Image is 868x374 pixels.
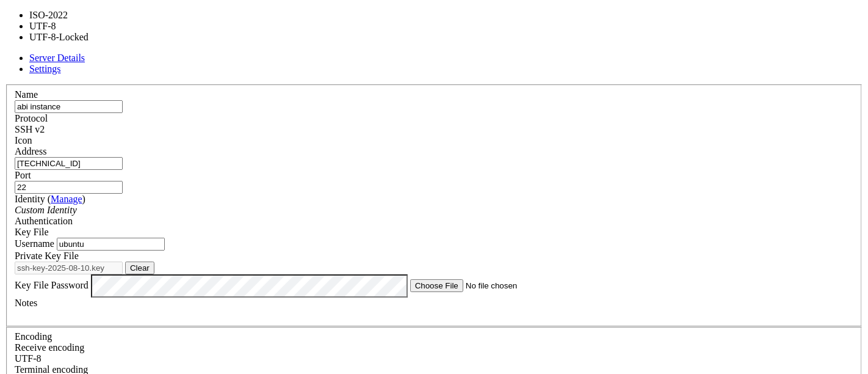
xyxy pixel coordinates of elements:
span: ~ [103,306,107,316]
button: Clear [125,262,154,274]
x-row: Usage of /: 4.6% of 44.07GB Users logged in: 1 [5,15,709,26]
x-row: To run a command as administrator (user "root"), use "sudo <command>". [5,182,709,192]
label: Port [15,170,31,180]
x-row: : $ root [5,213,709,223]
x-row: Memory usage: 4% IPv4 address for enp0s6: [TECHNICAL_ID] [5,26,709,36]
input: Login Username [57,238,165,251]
label: Icon [15,135,32,145]
label: Encoding [15,331,52,342]
span: ubuntu@abi-instance [5,306,98,316]
x-row: command '[PERSON_NAME]' from [PERSON_NAME] (20230810-1) [5,254,709,265]
x-row: Enable ESM Apps to receive additional future security updates. [5,130,709,140]
x-row: command 'proot' from [PERSON_NAME] (5.1.0-1.3) [5,244,709,254]
a: Settings [29,64,61,74]
x-row: See "man sudo_root" for details. [5,192,709,202]
span: SSH v2 [15,124,45,134]
div: Custom Identity [15,205,853,216]
span: UTF-8 [15,353,42,364]
span: ( ) [48,194,85,204]
a: Server Details [29,53,85,63]
x-row: 33 updates can be applied immediately. [5,88,709,98]
li: ISO-2022 [29,10,183,21]
input: Port Number [15,181,123,194]
x-row: System load: 0.01 Processes: 160 [5,5,709,15]
li: UTF-8 [29,21,183,32]
label: Set the expected encoding for data received from the host. If the encodings do not match, visual ... [15,342,84,353]
label: Name [15,89,38,100]
input: Server Name [15,100,123,113]
x-row: Expanded Security Maintenance for Applications is not enabled. [5,67,709,78]
x-row: command 'toot' from [PERSON_NAME] (0.39.0-1) [5,285,709,296]
label: Private Key File [15,251,79,261]
div: Key File [15,227,853,238]
span: ubuntu@abi-instance [5,213,98,222]
label: Key File Password [15,280,89,290]
x-row: command 'toot' from snap toot (0.48.0) [5,233,709,244]
x-row: : $ [5,306,709,317]
li: UTF-8-Locked [29,32,183,43]
x-row: command 'foot' from deb foot (1.16.2-2ubuntu0.1) [5,275,709,285]
div: (23, 29) [123,306,128,317]
a: Manage [51,194,82,204]
x-row: See 'snap info <snapname>' for additional versions. [5,296,709,306]
x-row: Last login: [DATE] from [TECHNICAL_ID] [5,171,709,182]
label: Identity [15,194,85,204]
input: Host Name or IP [15,157,123,170]
label: Notes [15,298,37,308]
x-row: 20 of these updates are standard security updates. [5,98,709,109]
div: UTF-8 [15,353,853,364]
i: Custom Identity [15,205,77,215]
x-row: To see these additional updates run: apt list --upgradable [5,109,709,119]
label: Address [15,146,46,156]
x-row: See [URL][DOMAIN_NAME] or run: sudo pro status [5,140,709,150]
span: Key File [15,227,49,237]
span: ~ [103,213,107,222]
label: Username [15,238,54,249]
x-row: Command 'root' not found, did you mean: [5,223,709,233]
label: Protocol [15,113,48,123]
x-row: Swap usage: 0% [5,36,709,46]
div: SSH v2 [15,124,853,135]
label: Authentication [15,216,73,226]
x-row: command 'rootv' from [PERSON_NAME] (3.107-1.1) [5,265,709,275]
